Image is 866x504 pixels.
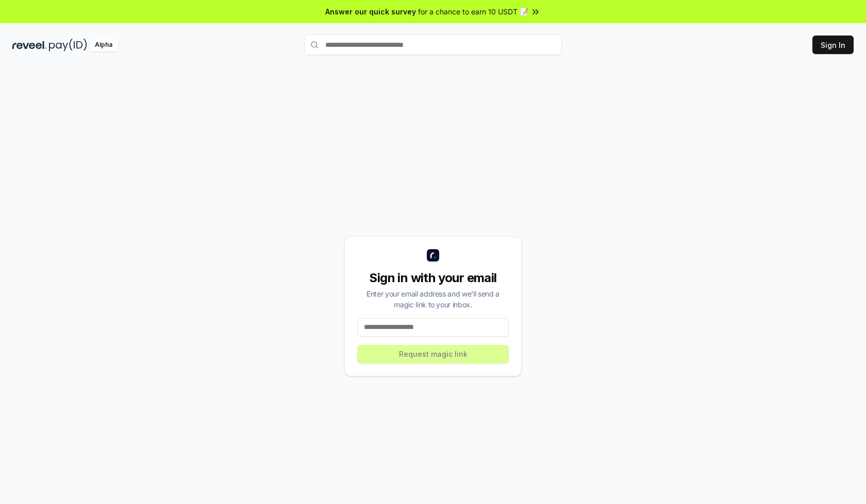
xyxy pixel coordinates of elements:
[12,39,47,51] img: reveel_dark
[325,6,416,17] span: Answer our quick survey
[812,36,854,54] button: Sign In
[418,6,528,17] span: for a chance to earn 10 USDT 📝
[89,39,118,51] div: Alpha
[357,270,509,286] div: Sign in with your email
[427,249,439,262] img: logo_small
[49,39,87,51] img: pay_id
[357,288,509,310] div: Enter your email address and we’ll send a magic link to your inbox.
